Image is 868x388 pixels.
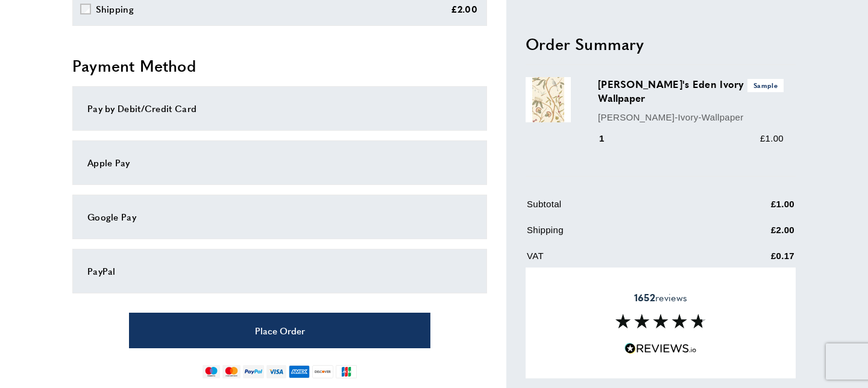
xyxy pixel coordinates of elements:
[266,365,286,378] img: visa
[526,77,571,122] img: Adam's Eden Ivory Wallpaper
[760,133,784,143] span: £1.00
[87,101,472,116] div: Pay by Debit/Credit Card
[451,2,478,16] div: £2.00
[222,365,240,378] img: mastercard
[87,155,472,170] div: Apple Pay
[598,110,784,124] p: [PERSON_NAME]-Ivory-Wallpaper
[711,248,794,272] td: £0.17
[203,365,220,378] img: maestro
[598,77,784,105] h3: [PERSON_NAME]'s Eden Ivory Wallpaper
[527,196,710,220] td: Subtotal
[87,210,472,224] div: Google Pay
[624,343,697,354] img: Reviews.io 5 stars
[336,365,357,378] img: jcb
[615,314,706,328] img: Reviews section
[711,222,794,246] td: £2.00
[289,365,310,378] img: american-express
[243,365,264,378] img: paypal
[312,365,333,378] img: discover
[96,2,134,16] div: Shipping
[129,313,430,348] button: Place Order
[747,79,784,92] span: Sample
[634,292,687,304] span: reviews
[527,222,710,246] td: Shipping
[526,33,796,54] h2: Order Summary
[598,131,621,145] div: 1
[87,264,472,278] div: PayPal
[711,196,794,220] td: £1.00
[72,55,487,77] h2: Payment Method
[527,248,710,272] td: VAT
[634,290,655,304] strong: 1652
